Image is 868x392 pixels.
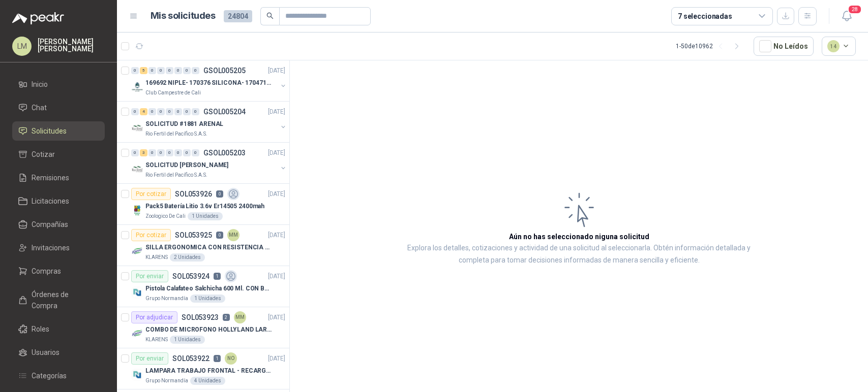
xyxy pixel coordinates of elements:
div: 1 - 50 de 10962 [676,38,745,54]
p: 1 [214,355,221,362]
a: Chat [12,98,105,117]
p: 0 [216,232,223,239]
p: Pistola Calafateo Salchicha 600 Ml. CON BOQUILLA [145,284,272,293]
div: 0 [148,67,156,74]
div: 0 [192,149,199,156]
div: Por adjudicar [131,311,177,323]
div: 0 [166,108,173,115]
a: Roles [12,319,105,339]
img: Company Logo [131,286,143,299]
h3: Aún no has seleccionado niguna solicitud [509,231,649,242]
span: Órdenes de Compra [32,289,95,311]
span: Invitaciones [32,242,70,253]
p: Rio Fertil del Pacífico S.A.S. [145,130,207,138]
div: 5 [140,67,147,74]
p: Rio Fertil del Pacífico S.A.S. [145,171,207,179]
span: Compañías [32,219,68,230]
span: search [266,12,274,19]
p: SOL053925 [175,232,212,239]
button: 28 [837,7,856,25]
div: 7 seleccionadas [678,11,732,22]
div: 0 [148,108,156,115]
p: KLARENS [145,253,168,262]
a: Invitaciones [12,238,105,257]
div: 0 [131,149,139,156]
a: Remisiones [12,168,105,187]
div: 1 Unidades [170,336,205,344]
div: NO [225,352,237,365]
a: Órdenes de Compra [12,285,105,315]
p: SOL053923 [182,314,219,321]
a: Solicitudes [12,121,105,141]
img: Company Logo [131,245,143,257]
a: Cotizar [12,145,105,164]
div: 1 Unidades [190,295,225,303]
span: Chat [32,102,47,113]
p: [DATE] [268,66,285,76]
h1: Mis solicitudes [151,9,216,23]
div: 0 [183,149,191,156]
div: 0 [131,108,139,115]
p: Club Campestre de Cali [145,89,201,97]
img: Company Logo [131,204,143,216]
div: Por cotizar [131,188,171,200]
div: 0 [183,67,191,74]
p: GSOL005205 [203,67,246,74]
p: LAMPARA TRABAJO FRONTAL - RECARGABLE [145,366,272,376]
p: [DATE] [268,148,285,158]
span: Inicio [32,79,48,90]
p: Explora los detalles, cotizaciones y actividad de una solicitud al seleccionarla. Obtén informaci... [392,242,766,267]
img: Company Logo [131,328,143,340]
p: Grupo Normandía [145,295,188,303]
img: Logo peakr [12,12,64,24]
p: 1 [214,273,221,280]
p: KLARENS [145,336,168,344]
div: Por enviar [131,270,168,282]
span: Solicitudes [32,125,67,137]
a: Por enviarSOL0539241[DATE] Company LogoPistola Calafateo Salchicha 600 Ml. CON BOQUILLAGrupo Norm... [117,266,289,307]
span: 28 [848,5,862,14]
p: GSOL005203 [203,149,246,156]
div: MM [234,311,246,323]
a: 0 4 0 0 0 0 0 0 GSOL005204[DATE] Company LogoSOLICITUD #1881 ARENALRio Fertil del Pacífico S.A.S. [131,106,287,138]
div: 0 [157,149,165,156]
a: 0 5 0 0 0 0 0 0 GSOL005205[DATE] Company Logo169692 NIPLE- 170376 SILICONA- 170471 VALVULA REGClu... [131,64,287,97]
p: 2 [223,314,230,321]
a: 0 3 0 0 0 0 0 0 GSOL005203[DATE] Company LogoSOLICITUD [PERSON_NAME]Rio Fertil del Pacífico S.A.S. [131,147,287,179]
div: 0 [174,149,182,156]
p: SOLICITUD #1881 ARENAL [145,119,223,129]
p: SILLA ERGONOMICA CON RESISTENCIA A 150KG [145,243,272,252]
img: Company Logo [131,163,143,175]
span: Remisiones [32,172,69,183]
p: 0 [216,190,223,198]
div: Por cotizar [131,229,171,241]
button: No Leídos [754,37,814,56]
div: 0 [192,67,199,74]
span: Cotizar [32,149,55,160]
p: Grupo Normandía [145,377,188,385]
p: SOL053924 [172,273,209,280]
div: 0 [157,67,165,74]
p: [DATE] [268,354,285,364]
p: GSOL005204 [203,108,246,115]
span: Usuarios [32,347,59,358]
span: 24804 [224,10,252,22]
div: 0 [174,67,182,74]
a: Por cotizarSOL0539260[DATE] Company LogoPack5 Batería Litio 3.6v Er14505 2400mahZoologico De Cali... [117,184,289,225]
div: 2 Unidades [170,253,205,262]
div: 0 [192,108,199,115]
div: 0 [131,67,139,74]
button: 14 [822,37,856,56]
div: 0 [148,149,156,156]
img: Company Logo [131,81,143,93]
span: Categorías [32,370,67,381]
span: Licitaciones [32,195,69,207]
a: Compras [12,262,105,281]
p: Zoologico De Cali [145,212,186,220]
div: 1 Unidades [188,212,223,220]
p: [PERSON_NAME] [PERSON_NAME] [38,38,105,52]
div: 0 [157,108,165,115]
a: Por cotizarSOL0539250MM[DATE] Company LogoSILLA ERGONOMICA CON RESISTENCIA A 150KGKLARENS2 Unidades [117,225,289,266]
p: [DATE] [268,313,285,322]
div: 3 [140,149,147,156]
